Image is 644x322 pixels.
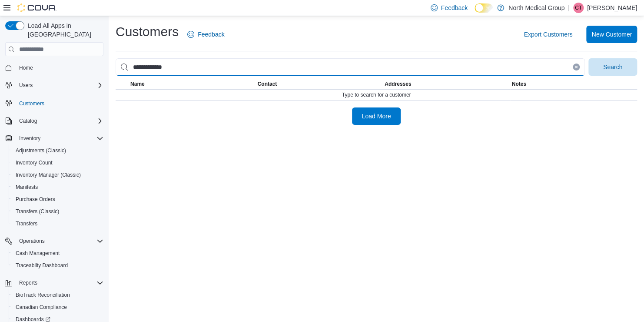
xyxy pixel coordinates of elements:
[16,147,66,154] span: Adjustments (Classic)
[16,184,38,191] span: Manifests
[12,248,63,258] a: Cash Management
[16,133,103,144] span: Inventory
[508,3,564,13] p: North Medical Group
[475,13,475,13] span: Dark Mode
[16,80,36,91] button: Users
[352,107,401,125] button: Load More
[441,3,468,12] span: Feedback
[16,262,68,269] span: Traceabilty Dashboard
[568,3,570,13] p: |
[520,26,576,43] button: Export Customers
[19,117,37,124] span: Catalog
[16,116,40,126] button: Catalog
[9,193,107,205] button: Purchase Orders
[19,64,33,71] span: Home
[16,278,103,288] span: Reports
[9,247,107,259] button: Cash Management
[2,115,107,127] button: Catalog
[16,220,37,227] span: Transfers
[2,277,107,289] button: Reports
[16,116,103,126] span: Catalog
[12,206,63,217] a: Transfers (Classic)
[24,21,103,39] span: Load All Apps in [GEOGRAPHIC_DATA]
[2,79,107,91] button: Users
[586,26,637,43] button: New Customer
[12,145,70,156] a: Adjustments (Classic)
[603,63,622,71] span: Search
[258,80,277,87] span: Contact
[475,3,493,13] input: Dark Mode
[16,278,41,288] button: Reports
[12,170,84,180] a: Inventory Manager (Classic)
[342,91,411,98] span: Type to search for a customer
[9,144,107,157] button: Adjustments (Classic)
[588,58,637,76] button: Search
[16,63,37,73] a: Home
[9,181,107,193] button: Manifests
[12,290,103,300] span: BioTrack Reconciliation
[16,97,103,108] span: Customers
[12,170,103,180] span: Inventory Manager (Classic)
[116,23,179,40] h1: Customers
[573,3,584,13] div: Ciati Taylor
[16,208,59,215] span: Transfers (Classic)
[16,98,48,109] a: Customers
[524,30,572,39] span: Export Customers
[16,236,103,246] span: Operations
[19,238,45,245] span: Operations
[12,145,103,156] span: Adjustments (Classic)
[2,235,107,247] button: Operations
[12,218,103,229] span: Transfers
[12,218,41,229] a: Transfers
[16,62,103,73] span: Home
[575,3,582,13] span: CT
[362,112,391,121] span: Load More
[12,182,103,192] span: Manifests
[9,218,107,230] button: Transfers
[17,3,56,12] img: Cova
[9,157,107,169] button: Inventory Count
[12,182,41,192] a: Manifests
[16,133,44,144] button: Inventory
[16,236,48,246] button: Operations
[16,292,70,299] span: BioTrack Reconciliation
[19,100,44,107] span: Customers
[591,30,632,39] span: New Customer
[16,159,53,166] span: Inventory Count
[12,290,73,300] a: BioTrack Reconciliation
[12,194,103,205] span: Purchase Orders
[12,158,103,168] span: Inventory Count
[12,248,103,258] span: Cash Management
[16,304,67,311] span: Canadian Compliance
[573,64,580,70] button: Clear input
[12,260,71,271] a: Traceabilty Dashboard
[16,171,81,178] span: Inventory Manager (Classic)
[184,26,228,43] a: Feedback
[12,194,59,205] a: Purchase Orders
[12,206,103,217] span: Transfers (Classic)
[16,250,60,257] span: Cash Management
[587,3,637,13] p: [PERSON_NAME]
[198,30,224,39] span: Feedback
[2,97,107,109] button: Customers
[512,80,526,87] span: Notes
[19,135,40,142] span: Inventory
[2,61,107,74] button: Home
[19,82,33,89] span: Users
[9,169,107,181] button: Inventory Manager (Classic)
[9,289,107,301] button: BioTrack Reconciliation
[130,80,145,87] span: Name
[16,196,55,203] span: Purchase Orders
[12,302,70,312] a: Canadian Compliance
[19,279,37,286] span: Reports
[12,302,103,312] span: Canadian Compliance
[9,205,107,218] button: Transfers (Classic)
[385,80,411,87] span: Addresses
[9,301,107,313] button: Canadian Compliance
[12,260,103,271] span: Traceabilty Dashboard
[12,158,56,168] a: Inventory Count
[16,80,103,91] span: Users
[2,132,107,144] button: Inventory
[9,259,107,272] button: Traceabilty Dashboard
